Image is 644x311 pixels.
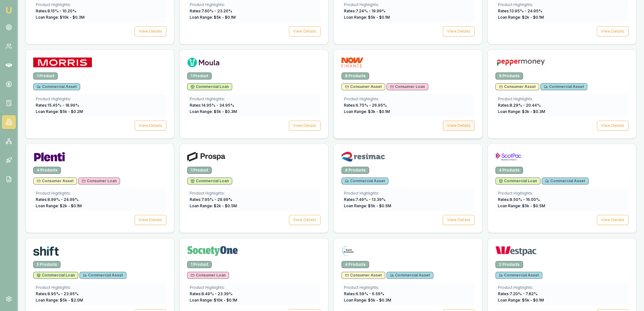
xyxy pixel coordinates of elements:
button: View Details [443,215,475,225]
div: Product Highlights: [190,96,318,102]
span: Consumer Loan [191,273,226,278]
a: Moula logo1 ProductCommercial LoanProduct Highlights:Rates:14.95% - 34.95%Loan Range: $5k - $0.3M... [179,49,328,139]
div: Product Highlights: [498,96,626,102]
img: ScotPac logo [495,152,521,162]
span: Commercial Loan [499,178,537,183]
span: Consumer Asset [345,273,382,278]
a: Resimac logo4 ProductsCommercial AssetProduct Highlights:Rates:7.49% - 13.39%Loan Range: $5k - $0... [334,144,482,233]
img: Society One logo [187,246,238,256]
button: View Details [135,26,166,36]
span: Consumer Loan [390,84,425,89]
span: Loan Range: $ 10 k - $ 0.1 M [190,298,237,302]
span: Rates: 15.45 % - 18.99 % [36,103,79,108]
div: Product Highlights: [498,2,626,7]
span: Loan Range: $ 5 k - $ 0.1 M [498,298,544,302]
span: Loan Range: $ 2 k - $ 0.1 M [36,203,82,208]
span: Commercial Asset [499,273,539,278]
span: Commercial Asset [545,178,585,183]
img: Plenti logo [33,152,66,162]
div: Product Highlights: [498,191,626,196]
span: Rates: 8.29 % - 20.44 % [498,103,541,108]
div: 9 Products [495,72,523,79]
div: Product Highlights: [36,96,164,102]
div: 4 Products [341,167,369,174]
img: Resimac logo [341,152,385,162]
img: Shift logo [33,246,59,256]
span: Commercial Asset [390,273,430,278]
div: Product Highlights: [36,191,164,196]
span: Loan Range: $ 5 k - $ 0.5 M [498,203,545,208]
div: Product Highlights: [190,285,318,290]
span: Commercial Asset [544,84,584,89]
button: View Details [135,121,166,131]
div: Product Highlights: [190,191,318,196]
div: Product Highlights: [344,96,472,102]
button: View Details [443,26,475,36]
span: Rates: 8.50 % - 16.00 % [498,197,540,202]
span: Rates: 13.95 % - 24.95 % [498,9,542,13]
span: Loan Range: $ 10 k - $ 0.3 M [36,15,85,20]
a: Morris Finance logo1 ProductCommercial AssetProduct Highlights:Rates:15.45% - 18.99%Loan Range: $... [25,49,174,139]
div: 4 Products [495,167,523,174]
span: Consumer Asset [345,84,382,89]
div: 4 Products [33,167,61,174]
div: 1 Product [187,261,212,268]
a: NOW Finance logo8 ProductsConsumer AssetConsumer LoanProduct Highlights:Rates:6.75% - 26.95%Loan ... [334,49,482,139]
div: Product Highlights: [344,2,472,7]
img: Pepper Money logo [495,57,546,67]
span: Loan Range: $ 5 k - $ 0.3 M [190,109,237,114]
img: Westpac logo [495,246,537,256]
div: Product Highlights: [36,285,164,290]
button: View Details [597,121,628,131]
span: Commercial Loan [191,178,229,183]
img: emu-icon-u.png [5,6,13,14]
span: Rates: 7.60 % - 23.20 % [190,9,232,13]
div: Product Highlights: [190,2,318,7]
span: Loan Range: $ 2 k - $ 0.5 M [190,203,237,208]
span: Loan Range: $ 5 k - $ 0.1 M [190,15,236,20]
span: Loan Range: $ 3 k - $ 0.1 M [344,109,390,114]
span: Rates: 6.75 % - 26.95 % [344,103,387,108]
span: Commercial Loan [191,84,229,89]
img: The Asset Financier logo [341,246,355,256]
span: Rates: 7.49 % - 13.39 % [344,197,386,202]
div: 1 Product [33,72,58,79]
button: View Details [597,26,628,36]
span: Loan Range: $ 5 k - $ 0.1 M [344,15,390,20]
button: View Details [443,121,475,131]
span: Rates: 7.24 % - 19.99 % [344,9,386,13]
img: NOW Finance logo [341,57,364,67]
span: Consumer Loan [82,178,117,183]
div: Product Highlights: [344,285,472,290]
span: Commercial Asset [83,273,123,278]
a: Prospa logo1 ProductCommercial LoanProduct Highlights:Rates:7.95% - 29.99%Loan Range: $2k - $0.5M... [179,144,328,233]
img: Moula logo [187,57,220,67]
div: 5 Products [33,261,61,268]
div: 2 Products [495,261,523,268]
a: Pepper Money logo9 ProductsConsumer AssetCommercial AssetProduct Highlights:Rates:8.29% - 20.44%L... [488,49,636,139]
span: Loan Range: $ 5 k - $ 0.5 M [344,203,391,208]
span: Consumer Asset [499,84,536,89]
span: Commercial Asset [345,178,385,183]
div: Product Highlights: [344,191,472,196]
div: 1 Product [187,72,212,79]
a: ScotPac logo4 ProductsCommercial LoanCommercial AssetProduct Highlights:Rates:8.50% - 16.00%Loan ... [488,144,636,233]
div: 4 Products [341,261,369,268]
span: Loan Range: $ 2 k - $ 0.1 M [498,15,544,20]
span: Rates: 8.95 % - 23.95 % [36,291,79,296]
button: View Details [135,215,166,225]
span: Loan Range: $ 3 k - $ 0.3 M [498,109,545,114]
span: Loan Range: $ 5 k - $ 0.2 M [36,109,83,114]
div: Product Highlights: [36,2,164,7]
span: Rates: 14.95 % - 34.95 % [190,103,234,108]
span: Consumer Asset [37,178,73,183]
img: Morris Finance logo [33,57,92,67]
span: Commercial Asset [37,84,77,89]
span: Commercial Loan [37,273,75,278]
div: 1 Product [187,167,212,174]
span: Rates: 7.20 % - 7.82 % [498,291,538,296]
button: View Details [289,121,321,131]
img: Prospa logo [187,152,225,162]
span: Rates: 8.15 % - 10.20 % [36,9,76,13]
span: Loan Range: $ 5 k - $ 2.0 M [36,298,83,302]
